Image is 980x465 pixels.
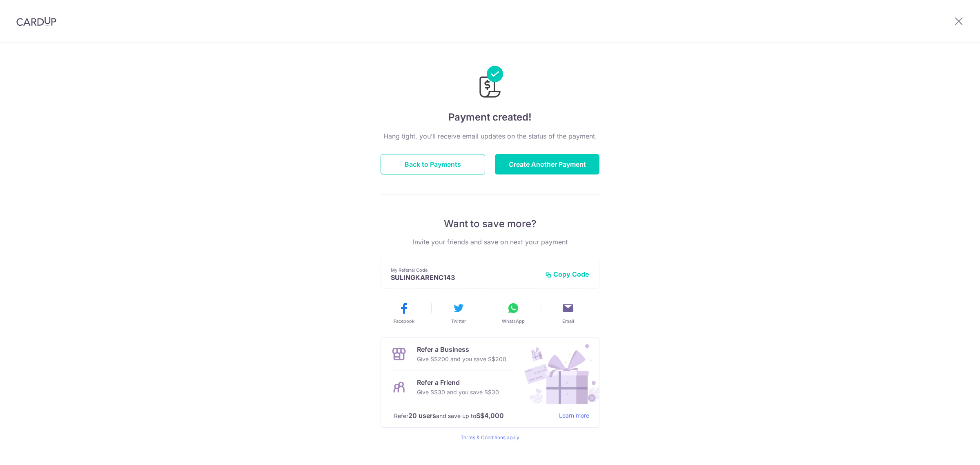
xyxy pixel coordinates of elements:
[451,318,466,324] span: Twitter
[381,217,599,230] p: Want to save more?
[489,302,537,324] button: WhatsApp
[562,318,574,324] span: Email
[391,267,539,273] p: My Referral Code
[417,354,506,364] p: Give S$200 and you save S$200
[559,411,589,421] a: Learn more
[477,66,503,100] img: Payments
[381,237,599,247] p: Invite your friends and save on next your payment
[476,411,504,420] strong: S$4,000
[391,273,539,282] p: SULINGKARENC143
[408,411,436,420] strong: 20 users
[394,411,552,421] p: Refer and save up to
[417,378,499,387] p: Refer a Friend
[417,387,499,397] p: Give S$30 and you save S$30
[545,270,589,278] button: Copy Code
[381,154,485,174] button: Back to Payments
[380,302,428,324] button: Facebook
[381,110,599,125] h4: Payment created!
[495,154,599,174] button: Create Another Payment
[517,338,599,404] img: Refer
[394,318,414,324] span: Facebook
[417,344,506,354] p: Refer a Business
[381,131,599,141] p: Hang tight, you’ll receive email updates on the status of the payment.
[16,16,56,26] img: CardUp
[461,434,519,440] a: Terms & Conditions apply
[544,302,592,324] button: Email
[502,318,525,324] span: WhatsApp
[434,302,483,324] button: Twitter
